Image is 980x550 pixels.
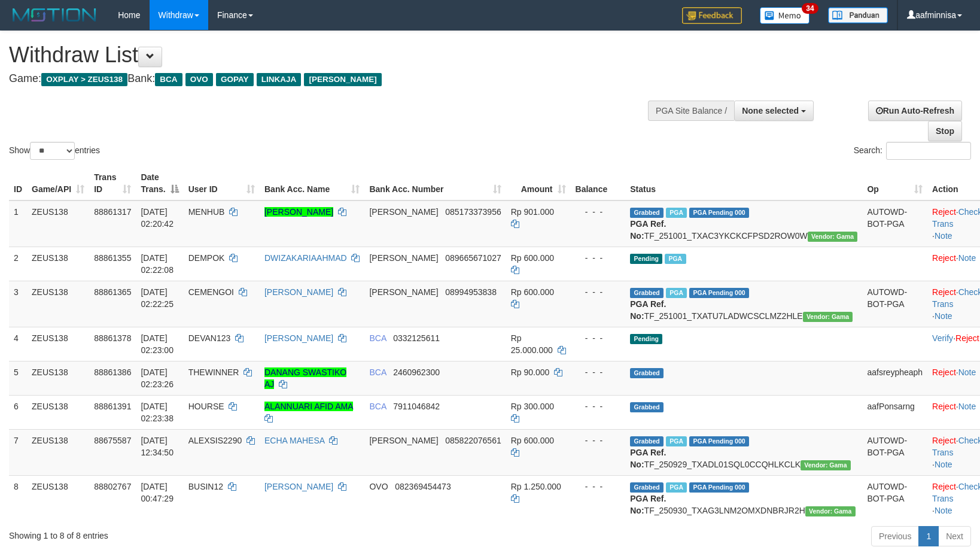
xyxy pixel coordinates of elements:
span: [DATE] 02:20:42 [141,207,174,229]
td: ZEUS138 [27,281,89,327]
th: Bank Acc. Name: activate to sort column ascending [260,166,364,200]
td: 7 [9,429,27,475]
a: DWIZAKARIAAHMAD [264,253,347,263]
span: Pending [630,254,662,264]
span: Grabbed [630,482,664,493]
a: Reject [932,253,956,263]
td: TF_250929_TXADL01SQL0CCQHLKCLK [625,429,862,475]
span: Marked by aafpengsreynich [666,436,687,446]
div: - - - [576,434,621,446]
span: [PERSON_NAME] [369,207,438,217]
th: ID [9,166,27,200]
span: Rp 90.000 [511,367,550,377]
span: Copy 085173373956 to clipboard [445,207,501,217]
h4: Game: Bank: [9,73,641,85]
span: [PERSON_NAME] [369,287,438,297]
h1: Withdraw List [9,43,641,67]
td: AUTOWD-BOT-PGA [862,475,927,521]
span: Vendor URL: https://trx31.1velocity.biz [808,232,858,242]
span: [DATE] 02:23:26 [141,367,174,389]
td: 5 [9,361,27,395]
span: Copy 0332125611 to clipboard [393,333,440,343]
span: BCA [369,402,386,411]
div: - - - [576,400,621,412]
span: Vendor URL: https://trx31.1velocity.biz [805,506,856,516]
span: 88861378 [94,333,131,343]
span: Marked by aafkaynarin [666,208,687,218]
span: PGA Pending [689,208,749,218]
a: Reject [932,207,956,217]
td: ZEUS138 [27,247,89,281]
span: Copy 082369454473 to clipboard [395,482,451,491]
span: Grabbed [630,208,664,218]
span: OVO [185,73,213,86]
span: Vendor URL: https://trx31.1velocity.biz [801,460,851,470]
span: Rp 600.000 [511,287,554,297]
td: TF_250930_TXAG3LNM2OMXDNBRJR2H [625,475,862,521]
td: TF_251001_TXAC3YKCKCFPSD2ROW0W [625,200,862,247]
span: Copy 085822076561 to clipboard [445,436,501,445]
td: 1 [9,200,27,247]
span: [DATE] 02:22:08 [141,253,174,275]
a: Reject [932,287,956,297]
span: PGA Pending [689,436,749,446]
td: AUTOWD-BOT-PGA [862,281,927,327]
td: AUTOWD-BOT-PGA [862,429,927,475]
td: ZEUS138 [27,200,89,247]
span: [DATE] 02:23:00 [141,333,174,355]
span: Rp 25.000.000 [511,333,553,355]
img: MOTION_logo.png [9,6,100,24]
span: DEVAN123 [188,333,231,343]
span: Marked by aafkaynarin [665,254,686,264]
span: THEWINNER [188,367,239,377]
span: PGA Pending [689,482,749,493]
span: LINKAJA [257,73,302,86]
a: Next [938,526,971,546]
a: DANANG SWASTIKO AJ [264,367,346,389]
td: ZEUS138 [27,475,89,521]
span: [PERSON_NAME] [369,253,438,263]
span: DEMPOK [188,253,225,263]
td: AUTOWD-BOT-PGA [862,200,927,247]
a: Note [958,367,976,377]
th: User ID: activate to sort column ascending [184,166,260,200]
span: 88802767 [94,482,131,491]
td: aafsreypheaph [862,361,927,395]
div: Showing 1 to 8 of 8 entries [9,525,400,542]
a: Note [935,231,952,241]
span: [DATE] 00:47:29 [141,482,174,503]
a: Note [958,253,976,263]
div: - - - [576,332,621,344]
a: Reject [932,482,956,491]
th: Status [625,166,862,200]
span: Rp 600.000 [511,253,554,263]
span: 88675587 [94,436,131,445]
a: Note [958,402,976,411]
div: PGA Site Balance / [648,101,734,121]
div: - - - [576,206,621,218]
a: Previous [871,526,919,546]
input: Search: [886,142,971,160]
span: CEMENGOI [188,287,234,297]
span: 88861365 [94,287,131,297]
a: Stop [928,121,962,141]
td: ZEUS138 [27,361,89,395]
td: 3 [9,281,27,327]
span: Copy 7911046842 to clipboard [393,402,440,411]
td: 2 [9,247,27,281]
span: None selected [742,106,799,116]
td: TF_251001_TXATU7LADWCSCLMZ2HLE [625,281,862,327]
th: Balance [571,166,626,200]
a: 1 [918,526,939,546]
a: [PERSON_NAME] [264,482,333,491]
a: [PERSON_NAME] [264,287,333,297]
span: 88861386 [94,367,131,377]
a: Reject [932,402,956,411]
a: ECHA MAHESA [264,436,324,445]
a: Verify [932,333,953,343]
a: Reject [955,333,979,343]
span: BCA [155,73,182,86]
span: PGA Pending [689,288,749,298]
a: Note [935,460,952,469]
span: OXPLAY > ZEUS138 [41,73,127,86]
